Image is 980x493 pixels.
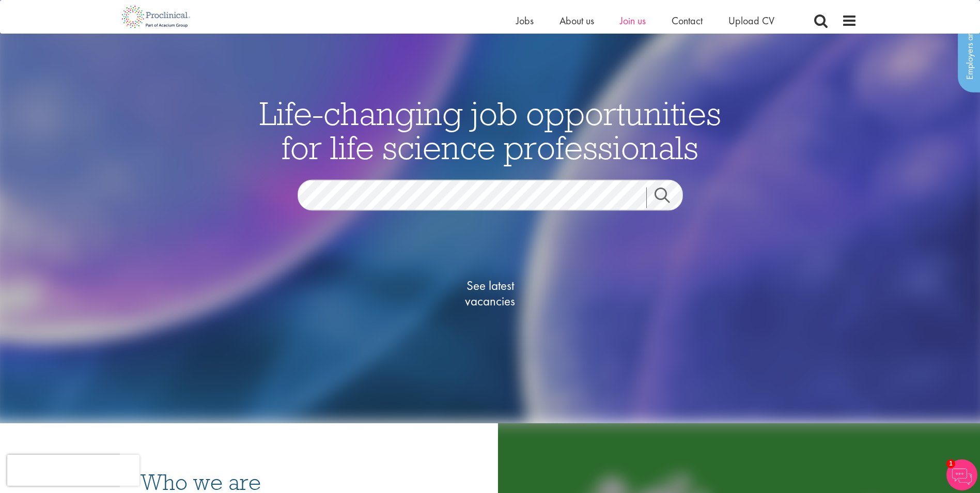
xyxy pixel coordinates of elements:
[259,92,721,167] span: Life-changing job opportunities for life science professionals
[516,14,534,27] a: Jobs
[646,187,691,208] a: Job search submit button
[672,14,703,27] a: Contact
[946,459,977,490] img: Chatbot
[946,459,955,468] span: 1
[728,14,774,27] a: Upload CV
[559,14,594,27] a: About us
[7,455,139,486] iframe: reCAPTCHA
[439,278,542,309] span: See latest vacancies
[439,236,542,350] a: See latestvacancies
[620,14,646,27] a: Join us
